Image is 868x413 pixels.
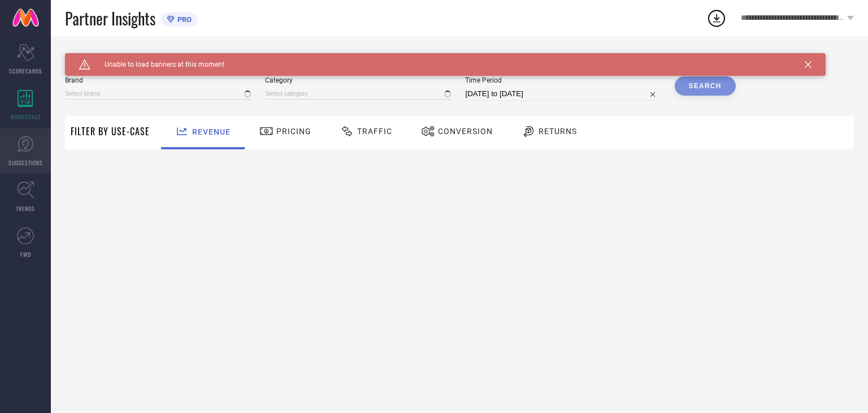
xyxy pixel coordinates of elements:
[16,204,35,213] span: TRENDS
[65,76,251,84] span: Brand
[9,67,42,75] span: SCORECARDS
[465,76,660,84] span: Time Period
[8,158,43,167] span: SUGGESTIONS
[65,53,144,62] span: SYSTEM WORKSPACE
[465,87,660,101] input: Select time period
[10,113,41,121] span: WORKSPACE
[65,7,155,30] span: Partner Insights
[265,88,451,100] input: Select category
[71,124,150,138] span: Filter By Use-Case
[357,127,392,136] span: Traffic
[65,88,251,100] input: Select brand
[20,250,31,259] span: FWD
[175,15,192,24] span: PRO
[265,76,451,84] span: Category
[192,127,231,136] span: Revenue
[276,127,311,136] span: Pricing
[706,8,727,28] div: Open download list
[90,61,224,68] span: Unable to load banners at this moment
[438,127,493,136] span: Conversion
[539,127,577,136] span: Returns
